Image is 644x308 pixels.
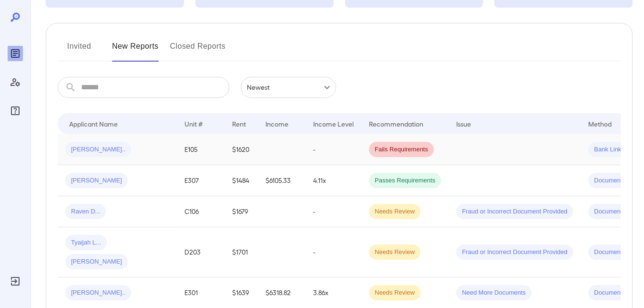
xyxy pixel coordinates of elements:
td: - [306,196,361,227]
div: Method [588,118,612,129]
div: Unit # [184,118,203,129]
div: Recommendation [369,118,423,129]
span: Bank Link [588,145,627,154]
td: - [306,227,361,277]
td: $1620 [225,134,258,165]
td: $1679 [225,196,258,227]
span: Needs Review [369,207,420,216]
td: $1484 [225,165,258,196]
span: [PERSON_NAME] [65,176,128,185]
span: [PERSON_NAME].. [65,145,131,154]
span: [PERSON_NAME] [65,257,128,266]
span: Needs Review [369,288,420,297]
div: Issue [456,118,471,129]
span: Passes Requirements [369,176,441,185]
td: E105 [177,134,225,165]
div: Reports [8,46,23,61]
span: Tyaijah L... [65,238,107,247]
button: Invited [58,39,101,62]
button: Closed Reports [170,39,226,62]
span: Fraud or Incorrect Document Provided [456,248,573,257]
td: C106 [177,196,225,227]
div: FAQ [8,103,23,118]
td: 4.11x [306,165,361,196]
div: Income Level [313,118,354,129]
div: Newest [241,77,336,98]
span: Need More Documents [456,288,532,297]
td: D203 [177,227,225,277]
div: Log Out [8,274,23,289]
div: Applicant Name [69,118,118,129]
span: [PERSON_NAME].. [65,288,131,297]
td: $6105.33 [258,165,306,196]
td: E307 [177,165,225,196]
td: $1701 [225,227,258,277]
div: Rent [232,118,247,129]
div: Manage Users [8,74,23,90]
span: Raven D... [65,207,106,216]
span: Fails Requirements [369,145,434,154]
div: Income [266,118,288,129]
span: Needs Review [369,248,420,257]
td: - [306,134,361,165]
button: New Reports [112,39,159,62]
span: Fraud or Incorrect Document Provided [456,207,573,216]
